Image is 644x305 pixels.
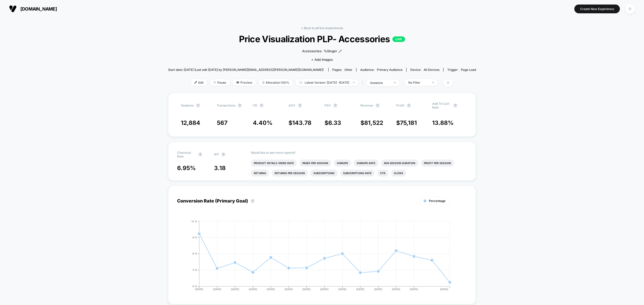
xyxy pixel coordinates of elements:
[453,104,457,108] button: ?
[181,104,193,107] span: Sessions
[272,170,308,177] li: Returns Per Session
[344,68,352,72] span: other
[432,119,454,126] span: 13.88 %
[292,119,311,126] span: 143.78
[289,104,295,107] span: AOV
[356,288,365,291] tspan: [DATE]
[238,104,242,108] button: ?
[332,68,352,72] div: Pages:
[407,104,411,108] button: ?
[440,288,448,291] tspan: [DATE]
[231,288,239,291] tspan: [DATE]
[251,170,269,177] li: Returns
[285,288,293,291] tspan: [DATE]
[353,82,355,83] img: end
[302,49,337,54] span: Accessories- %Singer
[296,79,358,86] span: Latest Version: [DATE] - [DATE]
[181,119,200,126] span: 12,884
[214,81,216,84] img: end
[310,170,338,177] li: Subscriptions
[168,68,324,72] span: Start date: [DATE] (Last edit [DATE] by [PERSON_NAME][EMAIL_ADDRESS][PERSON_NAME][DOMAIN_NAME])
[249,288,257,291] tspan: [DATE]
[624,4,636,14] button: D
[196,104,200,108] button: ?
[177,165,196,172] span: 6.95 %
[253,119,272,126] span: 4.40 %
[424,68,439,72] span: all devices
[625,4,635,14] div: D
[432,82,434,83] img: end
[192,236,197,239] tspan: 9 %
[325,104,331,107] span: PSV
[195,288,203,291] tspan: [DATE]
[214,152,219,156] span: IPP
[177,151,196,158] span: Checkout Rate
[377,170,388,177] li: Ctr
[376,104,380,108] button: ?
[213,288,221,291] tspan: [DATE]
[183,34,460,44] span: Price Visualization PLP- Accessories
[251,199,255,203] button: ?
[432,102,451,109] span: Add To Cart Rate
[262,81,264,84] img: rebalance
[251,151,467,155] p: Would like to see more reports?
[394,82,396,83] img: end
[391,170,406,177] li: Clicks
[320,288,329,291] tspan: [DATE]
[221,152,225,157] button: ?
[194,81,197,84] img: edit
[360,68,403,72] div: Audience:
[340,170,375,177] li: Subscriptions Rate
[20,6,57,12] span: [DOMAIN_NAME]
[364,119,383,126] span: 81,522
[392,36,405,42] p: LIVE
[334,160,351,167] li: Signups
[267,288,275,291] tspan: [DATE]
[192,252,197,255] tspan: 6 %
[360,119,383,126] span: $
[191,79,207,86] span: Edit
[217,104,235,107] span: Transactions
[447,68,476,72] div: Trigger:
[260,104,264,108] button: ?
[192,268,197,271] tspan: 3 %
[361,79,366,86] span: |
[396,104,404,107] span: Profit
[333,104,337,108] button: ?
[172,220,462,295] div: CONVERSION_RATE
[192,285,197,288] tspan: 0 %
[198,152,202,157] button: ?
[325,119,341,126] span: $
[259,79,293,86] span: Allocation: 100%
[370,81,390,85] div: sessions
[8,5,58,13] button: [DOMAIN_NAME]
[9,5,17,13] img: Visually logo
[421,160,454,167] li: Profit Per Session
[251,160,297,167] li: Product Details Views Rate
[381,160,418,167] li: Avg Session Duration
[400,119,417,126] span: 75,181
[461,68,476,72] span: Page Load
[289,119,311,126] span: $
[429,199,446,203] span: Percentage
[377,68,403,72] span: Primary Audience
[232,79,256,86] span: Preview
[302,288,311,291] tspan: [DATE]
[338,288,347,291] tspan: [DATE]
[311,58,333,62] span: + Add Images
[328,119,341,126] span: 6.33
[574,5,620,13] button: Create New Experience
[253,104,257,107] span: CR
[354,160,378,167] li: Signups Rate
[301,26,343,30] a: < Back to all live experiences
[396,119,417,126] span: $
[299,81,302,84] img: calendar
[214,165,226,172] span: 3.18
[392,288,400,291] tspan: [DATE]
[191,220,197,223] tspan: 12 %
[406,68,443,72] span: Device:
[217,119,227,126] span: 567
[299,160,331,167] li: Pages Per Session
[210,79,230,86] span: Pause
[360,104,373,107] span: Revenue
